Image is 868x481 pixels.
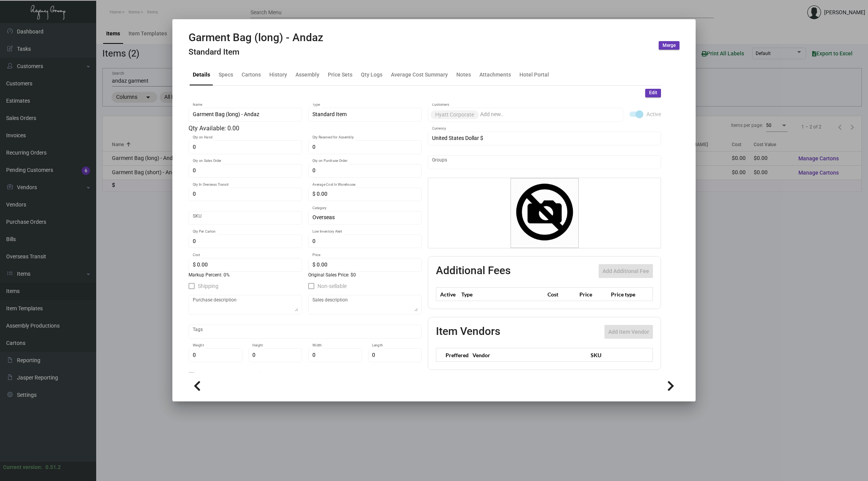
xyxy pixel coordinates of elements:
[193,71,210,79] div: Details
[361,71,382,79] div: Qty Logs
[663,42,676,49] span: Merge
[219,71,233,79] div: Specs
[317,281,347,291] span: Non-sellable
[436,264,511,278] h2: Additional Fees
[608,329,649,335] span: Add item Vendor
[436,325,500,339] h2: Item Vendors
[459,288,546,301] th: Type
[391,71,448,79] div: Average Cost Summary
[469,348,587,362] th: Vendor
[599,264,653,278] button: Add Additional Fee
[479,71,511,79] div: Attachments
[269,71,287,79] div: History
[189,31,323,44] h2: Garment Bag (long) - Andaz
[456,71,471,79] div: Notes
[436,348,469,362] th: Preffered
[45,463,61,471] div: 0.51.2
[198,281,219,291] span: Shipping
[432,159,657,165] input: Add new..
[436,288,460,301] th: Active
[328,71,352,79] div: Price Sets
[587,348,653,362] th: SKU
[609,288,644,301] th: Price type
[198,371,220,380] span: Is Service
[546,288,577,301] th: Cost
[189,124,422,133] div: Qty Available: 0.00
[603,268,649,274] span: Add Additional Fee
[645,89,661,97] button: Edit
[646,110,661,119] span: Active
[3,463,42,471] div: Current version:
[431,110,479,119] mat-chip: Hyatt Corporate
[578,288,609,301] th: Price
[659,41,679,50] button: Merge
[295,71,319,79] div: Assembly
[649,90,657,96] span: Edit
[273,371,302,380] span: Tax is active
[242,71,261,79] div: Cartons
[604,325,653,339] button: Add item Vendor
[189,47,323,57] h4: Standard Item
[480,112,619,118] input: Add new..
[519,71,549,79] div: Hotel Portal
